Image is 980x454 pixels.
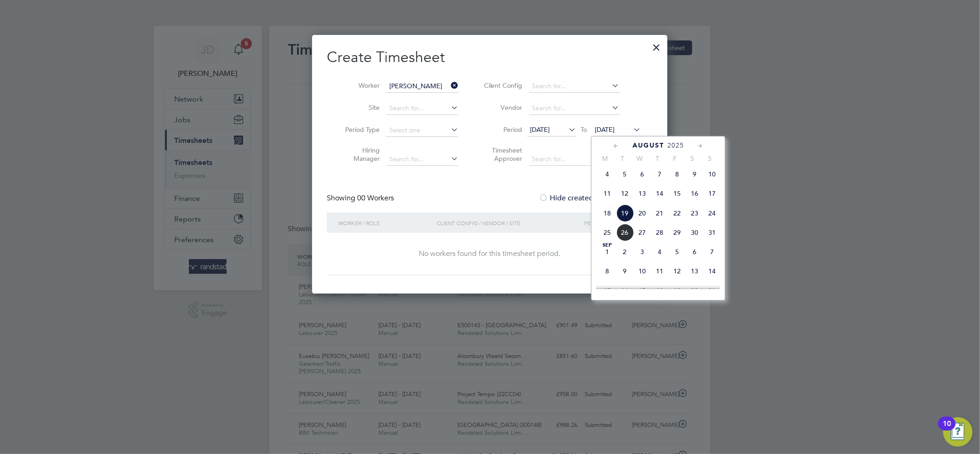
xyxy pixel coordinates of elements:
span: 12 [668,262,686,280]
div: Worker / Role [336,212,434,233]
span: 00 Workers [357,193,394,203]
span: August [632,142,664,149]
label: Client Config [481,81,523,90]
input: Search for... [386,80,458,93]
span: 13 [633,185,651,202]
span: 6 [633,165,651,183]
input: Search for... [386,153,458,166]
span: T [649,154,666,163]
span: 21 [651,204,668,222]
span: 14 [703,262,721,280]
span: 28 [651,224,668,241]
div: 10 [943,424,951,436]
span: 24 [703,204,721,222]
span: 15 [668,185,686,202]
span: 6 [686,243,703,261]
span: 30 [686,224,703,241]
button: Open Resource Center, 10 new notifications [943,417,973,447]
span: 5 [668,243,686,261]
span: 19 [616,204,633,222]
span: 4 [651,243,668,261]
span: 29 [668,224,686,241]
label: Site [338,103,380,112]
span: 11 [651,262,668,280]
span: 17 [703,185,721,202]
span: 31 [703,224,721,241]
span: 22 [668,204,686,222]
span: 2025 [667,142,684,149]
span: 7 [651,165,668,183]
span: 8 [598,262,616,280]
span: 8 [668,165,686,183]
span: 18 [651,282,668,299]
label: Vendor [481,103,523,112]
input: Search for... [386,102,458,115]
label: Period Type [338,125,380,134]
span: S [701,154,718,163]
span: 10 [633,262,651,280]
label: Hide created timesheets [539,193,632,203]
span: M [596,154,614,163]
h2: Create Timesheet [327,48,653,67]
label: Worker [338,81,380,90]
span: 12 [616,185,633,202]
input: Search for... [529,102,620,115]
label: Timesheet Approver [481,146,523,163]
span: 18 [598,204,616,222]
span: 5 [616,165,633,183]
span: 9 [616,262,633,280]
div: Showing [327,193,396,203]
input: Search for... [529,80,620,93]
label: Hiring Manager [338,146,380,163]
div: No workers found for this timesheet period. [336,249,644,259]
span: 14 [651,185,668,202]
input: Search for... [529,153,620,166]
span: 19 [668,282,686,299]
input: Select one [386,124,458,137]
span: 23 [686,204,703,222]
span: 13 [686,262,703,280]
span: 27 [633,224,651,241]
span: 15 [598,282,616,299]
span: 11 [598,185,616,202]
span: [DATE] [530,125,550,134]
span: 16 [616,282,633,299]
span: 1 [598,243,616,261]
span: T [614,154,631,163]
span: S [684,154,701,163]
span: 20 [633,204,651,222]
span: 20 [686,282,703,299]
span: 16 [686,185,703,202]
span: To [578,124,590,136]
span: 2 [616,243,633,261]
label: Period [481,125,523,134]
span: 7 [703,243,721,261]
span: F [666,154,684,163]
span: 25 [598,224,616,241]
span: Sep [598,243,616,248]
span: 4 [598,165,616,183]
span: 21 [703,282,721,299]
span: W [631,154,649,163]
span: 10 [703,165,721,183]
span: 9 [686,165,703,183]
span: 3 [633,243,651,261]
div: Period [582,212,644,233]
span: 17 [633,282,651,299]
div: Client Config / Vendor / Site [434,212,582,233]
span: 26 [616,224,633,241]
span: [DATE] [595,125,615,134]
